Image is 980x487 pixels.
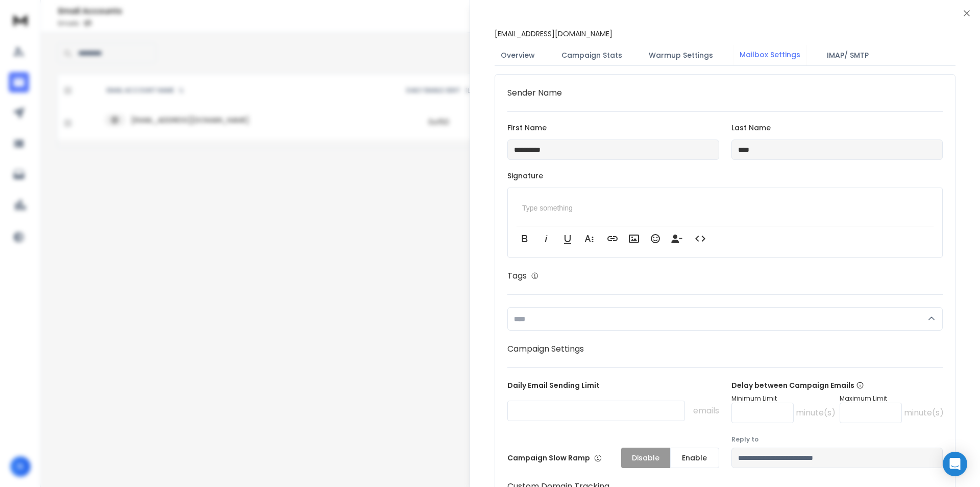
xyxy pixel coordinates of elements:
[507,380,719,395] p: Daily Email Sending Limit
[840,395,944,403] p: Maximum Limit
[624,228,644,249] button: Insert Image (Ctrl+P)
[495,44,541,66] button: Overview
[731,124,943,131] label: Last Name
[579,228,599,249] button: More Text
[603,228,622,249] button: Insert Link (Ctrl+K)
[558,228,577,249] button: Underline (Ctrl+U)
[536,228,556,249] button: Italic (Ctrl+I)
[646,228,665,249] button: Emoticons
[555,44,628,66] button: Campaign Stats
[667,228,687,249] button: Insert Unsubscribe Link
[821,44,875,66] button: IMAP/ SMTP
[621,448,670,468] button: Disable
[733,43,806,67] button: Mailbox Settings
[643,44,719,66] button: Warmup Settings
[943,452,967,476] div: Open Intercom Messenger
[507,453,602,463] p: Campaign Slow Ramp
[731,435,943,444] label: Reply to
[731,395,836,403] p: Minimum Limit
[495,29,612,39] p: [EMAIL_ADDRESS][DOMAIN_NAME]
[507,172,943,179] label: Signature
[904,407,944,419] p: minute(s)
[515,228,534,249] button: Bold (Ctrl+B)
[507,270,527,282] h1: Tags
[507,343,943,355] h1: Campaign Settings
[796,407,836,419] p: minute(s)
[731,380,944,390] p: Delay between Campaign Emails
[507,124,719,131] label: First Name
[670,448,719,468] button: Enable
[693,405,719,417] p: emails
[507,87,943,99] h1: Sender Name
